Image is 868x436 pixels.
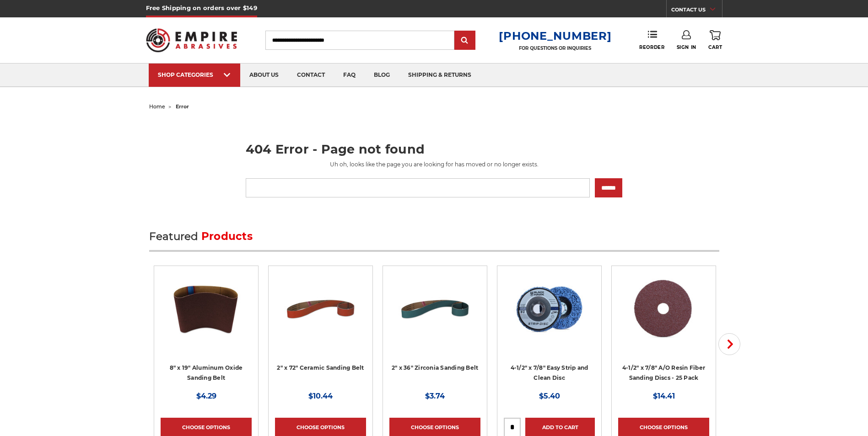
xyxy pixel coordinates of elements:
[170,272,243,346] img: aluminum oxide 8x19 sanding belt
[308,392,333,400] span: $10.44
[389,272,480,359] a: 2" x 36" Zirconia Pipe Sanding Belt
[708,30,722,50] a: Cart
[510,272,589,346] img: 4-1/2" x 7/8" Easy Strip and Clean Disc
[240,64,288,87] a: about us
[334,64,365,87] a: faq
[277,364,364,371] a: 2" x 72" Ceramic Sanding Belt
[456,32,474,50] input: Submit
[196,392,216,400] span: $4.29
[399,64,480,87] a: shipping & returns
[499,45,611,51] p: FOR QUESTIONS OR INQUIRIES
[176,103,189,110] span: error
[677,44,696,50] span: Sign In
[158,71,231,78] div: SHOP CATEGORIES
[539,392,560,400] span: $5.40
[201,230,253,243] span: Products
[618,272,709,359] a: 4.5 inch resin fiber disc
[161,272,252,359] a: aluminum oxide 8x19 sanding belt
[639,44,664,50] span: Reorder
[499,29,611,43] a: [PHONE_NUMBER]
[708,44,722,50] span: Cart
[246,160,623,169] p: Uh oh, looks like the page you are looking for has moved or no longer exists.
[399,272,472,346] img: 2" x 36" Zirconia Pipe Sanding Belt
[671,5,722,17] a: CONTACT US
[170,364,243,382] a: 8" x 19" Aluminum Oxide Sanding Belt
[504,272,595,359] a: 4-1/2" x 7/8" Easy Strip and Clean Disc
[288,64,334,87] a: contact
[246,143,623,155] h1: 404 Error - Page not found
[284,272,357,346] img: 2" x 72" Ceramic Pipe Sanding Belt
[392,364,479,371] a: 2" x 36" Zirconia Sanding Belt
[275,272,366,359] a: 2" x 72" Ceramic Pipe Sanding Belt
[365,64,399,87] a: blog
[626,272,701,346] img: 4.5 inch resin fiber disc
[146,22,237,58] img: Empire Abrasives
[622,364,705,382] a: 4-1/2" x 7/8" A/O Resin Fiber Sanding Discs - 25 Pack
[718,333,740,355] button: Next
[639,30,664,50] a: Reorder
[425,392,445,400] span: $3.74
[511,364,588,382] a: 4-1/2" x 7/8" Easy Strip and Clean Disc
[149,103,165,110] a: home
[653,392,675,400] span: $14.41
[149,230,199,243] span: Featured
